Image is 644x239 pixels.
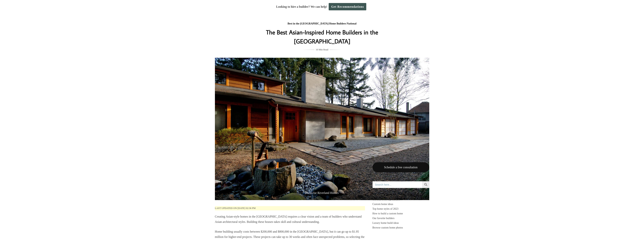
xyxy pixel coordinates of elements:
[215,187,429,200] span: Photo for Riverland Homes
[247,28,397,46] h1: The Best Asian-Inspired Home Builders in the [GEOGRAPHIC_DATA]
[372,216,429,221] a: Our favorite builders
[372,206,429,211] a: Top home styles of 2023
[329,22,346,25] a: Home Builders
[372,202,429,206] a: Custom home ideas
[372,221,429,225] a: Luxury home build ideas
[329,3,366,10] a: Get Recommendations
[215,206,365,210] p: Last updated on [DATE] 02:36 pm
[372,211,429,216] a: How to build a custom home
[215,214,365,225] p: Creating Asian-style homes in the [GEOGRAPHIC_DATA] requires a clear vision and a team of builder...
[287,22,328,25] a: Best in the [GEOGRAPHIC_DATA]
[316,48,328,52] span: 10 Min Read
[347,22,356,25] a: National
[372,225,429,230] a: Browse custom home photos
[247,21,397,26] div: / /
